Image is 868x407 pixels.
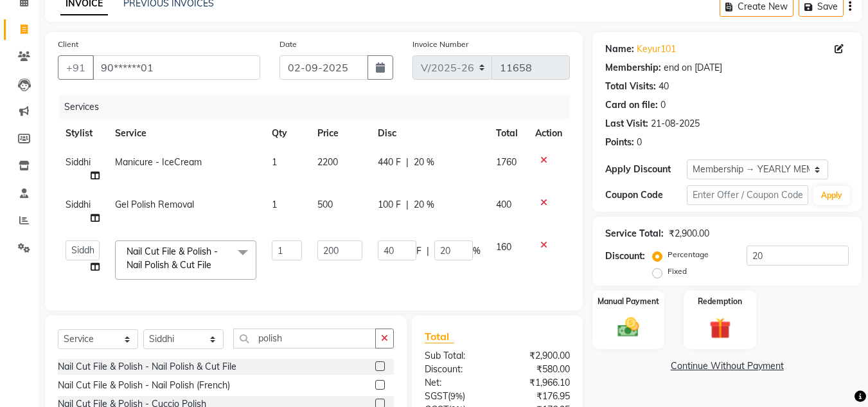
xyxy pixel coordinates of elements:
span: 160 [496,241,511,253]
div: end on [DATE] [664,61,722,75]
span: SGST [425,390,448,402]
label: Invoice Number [412,39,468,50]
span: | [427,244,429,258]
label: Percentage [668,249,709,260]
button: +91 [58,55,94,80]
span: 20 % [414,156,434,169]
div: 0 [660,98,666,112]
div: ( ) [415,390,497,403]
th: Qty [264,119,310,148]
button: Apply [813,186,850,205]
div: Total Visits: [605,80,656,93]
div: Points: [605,136,634,149]
span: 440 F [378,156,401,169]
div: Coupon Code [605,188,686,202]
div: Discount: [415,363,497,376]
div: Nail Cut File & Polish - Nail Polish & Cut File [58,360,236,374]
label: Manual Payment [598,296,659,307]
input: Search or Scan [233,329,376,348]
div: Name: [605,42,634,56]
span: 1760 [496,156,517,168]
span: | [406,198,409,212]
div: ₹1,966.10 [497,376,580,390]
a: Keyur101 [637,42,676,56]
th: Stylist [58,119,107,148]
label: Client [58,39,78,50]
input: Search by Name/Mobile/Email/Code [93,55,260,80]
span: 500 [317,199,333,210]
div: Last Visit: [605,117,648,131]
a: x [211,259,217,271]
span: 1 [272,199,277,210]
div: Apply Discount [605,163,686,176]
th: Total [488,119,527,148]
span: 9% [450,391,463,401]
label: Date [279,39,297,50]
div: 21-08-2025 [651,117,700,131]
span: 100 F [378,198,401,212]
span: 2200 [317,156,338,168]
th: Service [107,119,264,148]
div: ₹2,900.00 [497,349,580,363]
th: Action [527,119,570,148]
div: Services [59,95,580,119]
span: Gel Polish Removal [115,199,194,210]
img: _gift.svg [703,315,738,341]
span: 20 % [414,198,434,212]
th: Price [310,119,369,148]
img: _cash.svg [611,315,646,339]
input: Enter Offer / Coupon Code [687,185,808,205]
span: F [416,244,421,258]
span: | [406,156,409,169]
div: Sub Total: [415,349,497,363]
span: Nail Cut File & Polish - Nail Polish & Cut File [127,246,218,271]
div: 0 [637,136,642,149]
div: Net: [415,376,497,390]
a: Continue Without Payment [595,359,859,373]
div: ₹176.95 [497,390,580,403]
div: 40 [659,80,669,93]
div: Discount: [605,249,645,263]
span: Total [425,330,454,343]
div: ₹580.00 [497,363,580,376]
th: Disc [370,119,488,148]
div: Card on file: [605,98,658,112]
div: Service Total: [605,227,664,240]
span: 1 [272,156,277,168]
span: 400 [496,199,511,210]
label: Redemption [698,296,742,307]
div: Nail Cut File & Polish - Nail Polish (French) [58,379,230,392]
div: ₹2,900.00 [669,227,709,240]
span: Manicure - IceCream [115,156,202,168]
span: Siddhi [66,199,91,210]
div: Membership: [605,61,661,75]
span: Siddhi [66,156,91,168]
label: Fixed [668,266,687,277]
span: % [473,244,481,258]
